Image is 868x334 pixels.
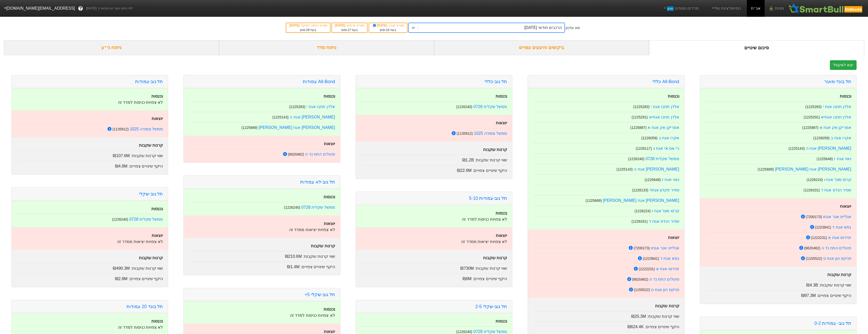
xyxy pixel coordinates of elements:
span: ₪1.2B [462,158,474,162]
a: All-Bond כללי [652,79,679,84]
p: לא צפויות כניסות למדד זה [361,216,507,222]
div: היקף שינויים צפויים : [189,262,335,270]
small: ( 1135912 ) [456,131,473,135]
a: אלדן תחבו אגח י [823,104,851,109]
strong: נכנסות [151,207,163,211]
a: ממשל שקלית 0728 [645,157,679,161]
span: [DATE] [289,24,300,27]
p: לא צפויות יציאות ממדד זה [189,227,335,233]
div: ניתוח מדד [219,40,434,55]
a: [PERSON_NAME] אגח ה [290,115,335,119]
img: SmartBull [788,3,864,13]
div: בעוד ימים [289,28,327,32]
small: ( 1225689 ) [758,167,774,171]
small: ( 1222231 ) [639,267,655,271]
small: ( 1225283 ) [805,105,822,109]
strong: יוצאות [496,121,507,125]
small: ( 6620462 ) [804,246,820,250]
strong: נכנסות [324,307,335,311]
p: לא צפויות כניסות למדד זה [17,324,163,330]
a: אמריקן אק אגח א [820,125,851,130]
a: קרסו מוט' אגח ו [652,209,679,213]
strong: נכנסות [324,195,335,199]
strong: קרנות עוקבות [483,147,507,152]
strong: קרנות עוקבות [827,272,851,277]
a: אלדן תחבו אגח י [306,104,335,109]
a: תל גוב-צמודות [135,79,163,84]
span: ₪22.6M [457,168,471,173]
a: תל גוב-כללי [484,79,507,84]
small: ( 1226331 ) [803,188,820,192]
a: תל גוב-שקלי [139,191,163,196]
a: תל גוב- צמודות 0-2 [814,321,851,326]
div: שווי קרנות עוקבות : [533,311,679,320]
a: תל בונד 20 צמודות [127,304,163,309]
p: לא צפויות יציאות ממדד זה [361,239,507,245]
small: ( 1226117 ) [636,146,652,150]
small: ( 1226133 ) [632,188,648,192]
span: ₪25.3M [631,314,646,318]
strong: יוצאות [668,235,679,240]
a: פועלים התח נד ה [822,246,851,250]
a: מדדים נוספיםחדש [660,3,701,13]
strong: נכנסות [496,319,507,323]
small: ( 1225143 ) [272,115,289,119]
small: ( 1225143 ) [617,167,633,171]
div: ניתוח ני״ע [4,40,219,55]
small: ( 1135912 ) [113,127,129,131]
span: ₪624.4K [627,325,644,329]
a: נאוי אגח ז [662,177,679,182]
small: ( 1226059 ) [641,136,657,140]
a: אקרו אגח ב [659,136,679,140]
a: תל גוב-שקלי 2-5 [475,304,507,309]
a: פועלים התח נד ה [305,152,335,156]
div: היקף שינויים צפויים : [705,290,851,299]
div: בעוד ימים [335,28,365,32]
strong: נכנסות [496,94,507,98]
strong: יוצאות [324,329,335,334]
span: ₪490.3M [113,266,130,270]
span: חדש [667,6,674,11]
a: נאוי אגח ז [834,157,851,161]
small: ( 1225887 ) [802,126,818,130]
a: שפיר הנדס אגח ד [649,219,679,223]
strong: נכנסות [151,319,163,323]
span: 29 [306,28,309,32]
a: All-Bond צמודות [303,79,335,84]
strong: קרנות עוקבות [139,143,163,147]
span: ? [79,5,82,12]
strong: קרנות עוקבות [139,256,163,260]
a: תל גוב-לא צמודות [300,179,335,185]
a: זפירוס אגח א [656,267,679,271]
small: ( 1226059 ) [813,136,830,140]
span: ₪107.6M [113,154,130,158]
div: תאריך קובע : [372,23,404,28]
a: ממשל שקלית 0728 [474,329,507,334]
small: ( 1226331 ) [632,219,648,223]
strong: קרנות עוקבות [655,304,679,308]
small: ( 1225143 ) [788,146,805,150]
a: ג'י.אס.אי אגח ג [653,146,679,150]
strong: יוצאות [152,116,163,121]
strong: נכנסות [840,94,851,98]
small: ( 1225283 ) [633,105,650,109]
a: ממשל שקלית 0728 [474,104,507,109]
small: ( 1225291 ) [804,115,820,119]
span: 17 [348,28,351,32]
small: ( 7200173 ) [806,215,822,219]
strong: קרנות עוקבות [483,256,507,260]
a: ממשל שקלית 0728 [301,205,335,209]
small: ( 6620462 ) [632,277,648,281]
span: [DATE] [372,24,388,27]
div: היקף שינויים צפויים : [361,165,507,174]
div: שווי קרנות עוקבות : [705,280,851,288]
div: שווי קרנות עוקבות : [361,155,507,163]
div: היקף שינויים צפויים : [17,161,163,169]
small: ( 6620462 ) [288,152,304,156]
strong: נכנסות [324,94,335,98]
div: תאריך כניסה לתוקף : [289,23,327,28]
span: ₪4.8M [115,164,128,168]
strong: יוצאות [152,233,163,238]
p: לא צפויות יציאות ממדד זה [17,239,163,245]
small: ( 1226240 ) [456,105,472,109]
